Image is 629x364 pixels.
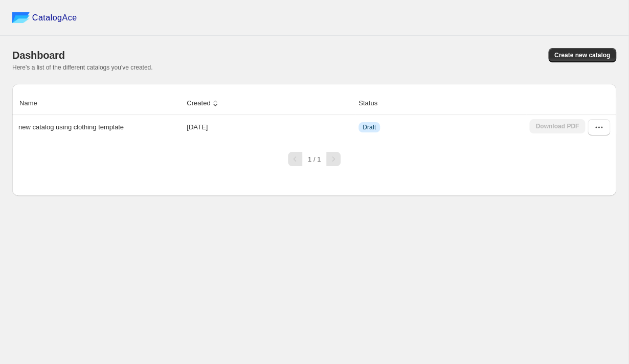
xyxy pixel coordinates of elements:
[12,50,65,61] span: Dashboard
[12,12,30,23] img: catalog ace
[363,123,376,131] span: Draft
[12,64,153,71] span: Here's a list of the different catalogs you've created.
[308,155,321,163] span: 1 / 1
[548,48,616,62] button: Create new catalog
[18,94,49,113] button: Name
[32,13,77,23] span: CatalogAce
[554,51,610,59] span: Create new catalog
[18,122,124,132] p: new catalog using clothing template
[184,115,355,140] td: [DATE]
[185,94,222,113] button: Created
[357,94,389,113] button: Status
